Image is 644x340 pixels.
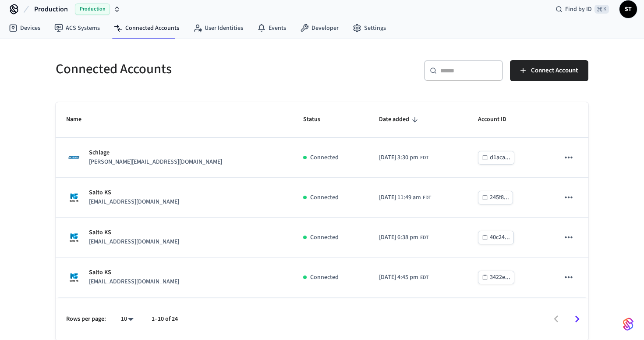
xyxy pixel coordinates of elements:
[478,191,513,204] button: 245f8...
[548,1,616,17] div: Find by ID⌘ K
[379,273,418,282] span: [DATE] 4:45 pm
[66,229,82,245] img: Salto KS Logo
[478,231,514,244] button: 40c24...
[66,150,82,165] img: Schlage Logo, Square
[346,20,393,36] a: Settings
[379,233,428,242] div: America/Toronto
[66,269,82,285] img: Salto KS Logo
[310,233,339,242] p: Connected
[490,272,510,283] div: 3422e...
[490,232,510,243] div: 40c24...
[303,113,332,126] span: Status
[34,4,68,14] span: Production
[89,277,179,286] p: [EMAIL_ADDRESS][DOMAIN_NAME]
[66,113,93,126] span: Name
[490,192,509,203] div: 245f8...
[89,268,179,277] p: Salto KS
[510,60,588,81] button: Connect Account
[47,20,107,36] a: ACS Systems
[117,313,138,326] div: 10
[567,309,587,329] button: Go to next page
[379,153,428,162] div: America/Toronto
[379,153,418,162] span: [DATE] 3:30 pm
[420,234,428,242] span: EDT
[379,233,418,242] span: [DATE] 6:38 pm
[293,20,346,36] a: Developer
[490,152,510,163] div: d1aca...
[623,317,633,331] img: SeamLogoGradient.69752ec5.svg
[89,188,179,197] p: Salto KS
[89,197,179,207] p: [EMAIL_ADDRESS][DOMAIN_NAME]
[423,194,431,202] span: EDT
[56,60,317,78] h5: Connected Accounts
[379,193,431,202] div: America/Toronto
[66,315,106,324] p: Rows per page:
[478,113,518,126] span: Account ID
[619,0,637,18] button: ST
[594,5,609,14] span: ⌘ K
[89,148,222,157] p: Schlage
[420,274,428,282] span: EDT
[478,151,514,165] button: d1aca...
[478,271,514,284] button: 3422e...
[89,237,179,247] p: [EMAIL_ADDRESS][DOMAIN_NAME]
[152,315,178,324] p: 1–10 of 24
[89,157,222,167] p: [PERSON_NAME][EMAIL_ADDRESS][DOMAIN_NAME]
[565,5,592,14] span: Find by ID
[250,20,293,36] a: Events
[310,153,339,162] p: Connected
[379,193,421,202] span: [DATE] 11:49 am
[420,154,428,162] span: EDT
[75,4,110,15] span: Production
[379,113,421,126] span: Date added
[107,20,186,36] a: Connected Accounts
[89,228,179,237] p: Salto KS
[620,1,636,17] span: ST
[531,65,578,76] span: Connect Account
[2,20,47,36] a: Devices
[379,273,428,282] div: America/Toronto
[186,20,250,36] a: User Identities
[310,273,339,282] p: Connected
[310,193,339,202] p: Connected
[66,190,82,205] img: Salto KS Logo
